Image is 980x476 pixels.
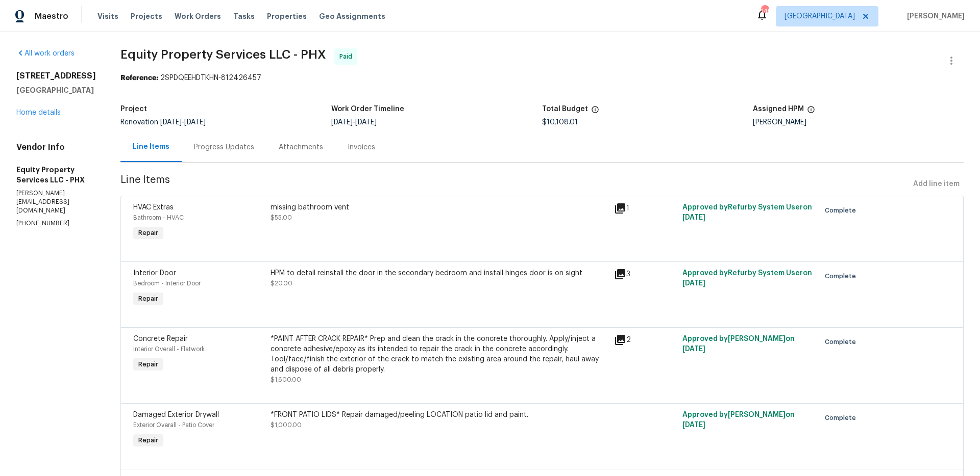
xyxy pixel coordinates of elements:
[682,411,795,429] span: Approved by [PERSON_NAME] on
[134,435,162,445] span: Repair
[16,109,61,116] a: Home details
[133,346,205,352] span: Interior Overall - Flatwork
[331,105,404,113] h5: Work Order Timeline
[682,335,795,353] span: Approved by [PERSON_NAME] on
[133,215,184,221] span: Bathroom - HVAC
[175,11,221,21] span: Work Orders
[160,119,206,126] span: -
[825,413,860,423] span: Complete
[591,105,599,119] span: The total cost of line items that have been proposed by Opendoor. This sum includes line items th...
[133,422,214,428] span: Exterior Overall - Patio Cover
[614,334,676,346] div: 2
[16,85,96,95] h5: [GEOGRAPHIC_DATA]
[131,11,162,21] span: Projects
[753,105,804,113] h5: Assigned HPM
[133,335,188,342] span: Concrete Repair
[271,334,608,375] div: *PAINT AFTER CRACK REPAIR* Prep and clean the crack in the concrete thoroughly. Apply/inject a co...
[120,175,909,194] span: Line Items
[348,142,375,152] div: Invoices
[16,165,96,185] h5: Equity Property Services LLC - PHX
[542,119,578,126] span: $10,108.01
[134,294,162,304] span: Repair
[233,13,255,20] span: Tasks
[133,411,219,418] span: Damaged Exterior Drywall
[271,410,608,420] div: *FRONT PATIO LIDS* Repair damaged/peeling LOCATION patio lid and paint.
[825,337,860,347] span: Complete
[682,204,812,221] span: Approved by Refurby System User on
[120,119,206,126] span: Renovation
[160,119,182,126] span: [DATE]
[133,142,169,152] div: Line Items
[120,48,326,61] span: Equity Property Services LLC - PHX
[16,50,75,57] a: All work orders
[682,421,705,429] span: [DATE]
[807,105,815,119] span: The hpm assigned to this work order.
[331,119,353,126] span: [DATE]
[761,6,768,16] div: 149
[134,228,162,238] span: Repair
[97,11,118,21] span: Visits
[542,105,588,113] h5: Total Budget
[682,270,812,287] span: Approved by Refurby System User on
[682,346,705,353] span: [DATE]
[271,377,301,383] span: $1,600.00
[16,189,96,215] p: [PERSON_NAME][EMAIL_ADDRESS][DOMAIN_NAME]
[133,270,176,277] span: Interior Door
[319,11,385,21] span: Geo Assignments
[120,74,158,82] b: Reference:
[614,202,676,215] div: 1
[785,11,855,21] span: [GEOGRAPHIC_DATA]
[825,271,860,281] span: Complete
[271,422,302,428] span: $1,000.00
[267,11,307,21] span: Properties
[120,73,964,83] div: 2SPDQEEHDTKHN-812426457
[753,119,964,126] div: [PERSON_NAME]
[271,202,608,213] div: missing bathroom vent
[194,142,254,152] div: Progress Updates
[331,119,377,126] span: -
[682,214,705,221] span: [DATE]
[120,105,147,113] h5: Project
[133,204,174,211] span: HVAC Extras
[903,11,965,21] span: [PERSON_NAME]
[134,359,162,369] span: Repair
[16,71,96,81] h2: [STREET_ADDRESS]
[279,142,323,152] div: Attachments
[355,119,377,126] span: [DATE]
[339,51,356,62] span: Paid
[16,142,96,152] h4: Vendor Info
[271,280,292,286] span: $20.00
[614,268,676,280] div: 3
[271,268,608,278] div: HPM to detail reinstall the door in the secondary bedroom and install hinges door is on sight
[35,11,68,21] span: Maestro
[682,280,705,287] span: [DATE]
[16,219,96,228] p: [PHONE_NUMBER]
[825,205,860,216] span: Complete
[271,215,292,221] span: $55.00
[133,280,201,286] span: Bedroom - Interior Door
[184,119,206,126] span: [DATE]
